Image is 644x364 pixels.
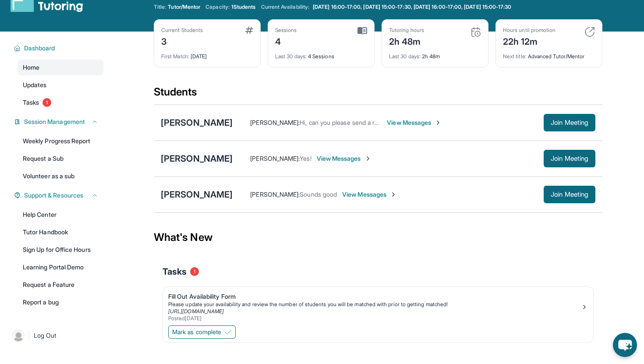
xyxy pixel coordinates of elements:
[300,155,311,162] span: Yes!
[9,326,103,345] a: |Log Out
[23,63,39,72] span: Home
[168,325,236,339] button: Mark as complete
[205,4,230,11] span: Capacity:
[551,192,588,197] span: Join Meeting
[18,95,103,110] a: Tasks1
[584,27,595,37] img: card
[389,27,424,34] div: Tutoring hours
[24,117,85,126] span: Session Management
[250,155,300,162] span: [PERSON_NAME] :
[231,4,256,11] span: 1 Students
[503,53,527,60] span: Next title :
[250,191,300,198] span: [PERSON_NAME] :
[23,98,39,107] span: Tasks
[275,27,297,34] div: Sessions
[389,34,424,48] div: 2h 48m
[390,191,397,198] img: Chevron-Right
[250,119,300,126] span: [PERSON_NAME] :
[154,85,602,104] div: Students
[23,81,47,89] span: Updates
[18,151,103,166] a: Request a Sub
[503,48,595,60] div: Advanced Tutor/Mentor
[24,44,55,53] span: Dashboard
[551,156,588,161] span: Join Meeting
[18,168,103,184] a: Volunteer as a sub
[154,4,166,11] span: Title:
[18,224,103,240] a: Tutor Handbook
[313,4,511,11] span: [DATE] 16:00-17:00, [DATE] 15:00-17:30, [DATE] 16:00-17:00, [DATE] 15:00-17:30
[21,117,98,126] button: Session Management
[18,294,103,310] a: Report a bug
[21,191,98,200] button: Support & Resources
[168,315,581,322] div: Posted [DATE]
[34,331,57,340] span: Log Out
[161,53,189,60] span: First Match :
[172,328,221,336] span: Mark as complete
[12,329,25,342] img: user-img
[551,120,588,125] span: Join Meeting
[503,27,556,34] div: Hours until promotion
[544,114,595,131] button: Join Meeting
[161,48,253,60] div: [DATE]
[389,53,421,60] span: Last 30 days :
[544,186,595,203] button: Join Meeting
[435,119,442,126] img: Chevron-Right
[168,301,581,308] div: Please update your availability and review the number of students you will be matched with prior ...
[300,119,560,126] span: Hi, can you please send a reminder earlier in the daytime so I can have him come for tutoring?
[161,34,203,48] div: 3
[28,330,30,341] span: |
[18,259,103,275] a: Learning Portal Demo
[161,117,233,129] div: [PERSON_NAME]
[317,154,372,163] span: View Messages
[357,27,367,35] img: card
[168,4,200,11] span: Tutor/Mentor
[311,4,513,11] a: [DATE] 16:00-17:00, [DATE] 15:00-17:30, [DATE] 16:00-17:00, [DATE] 15:00-17:30
[42,98,51,107] span: 1
[275,34,297,48] div: 4
[163,265,187,278] span: Tasks
[389,48,481,60] div: 2h 48m
[342,190,397,199] span: View Messages
[24,191,83,200] span: Support & Resources
[18,207,103,223] a: Help Center
[275,48,367,60] div: 4 Sessions
[21,44,98,53] button: Dashboard
[168,308,224,315] a: [URL][DOMAIN_NAME]
[613,333,637,357] button: chat-button
[18,277,103,293] a: Request a Feature
[261,4,309,11] span: Current Availability:
[163,287,593,324] a: Fill Out Availability FormPlease update your availability and review the number of students you w...
[225,329,232,336] img: Mark as complete
[503,34,556,48] div: 22h 12m
[18,133,103,149] a: Weekly Progress Report
[544,150,595,167] button: Join Meeting
[245,27,253,34] img: card
[161,152,233,165] div: [PERSON_NAME]
[364,155,372,162] img: Chevron-Right
[471,27,481,37] img: card
[18,242,103,258] a: Sign Up for Office Hours
[18,77,103,93] a: Updates
[168,292,581,301] div: Fill Out Availability Form
[18,60,103,75] a: Home
[300,191,337,198] span: Sounds good
[387,118,442,127] span: View Messages
[154,218,602,257] div: What's New
[190,267,199,276] span: 1
[161,188,233,201] div: [PERSON_NAME]
[275,53,307,60] span: Last 30 days :
[161,27,203,34] div: Current Students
